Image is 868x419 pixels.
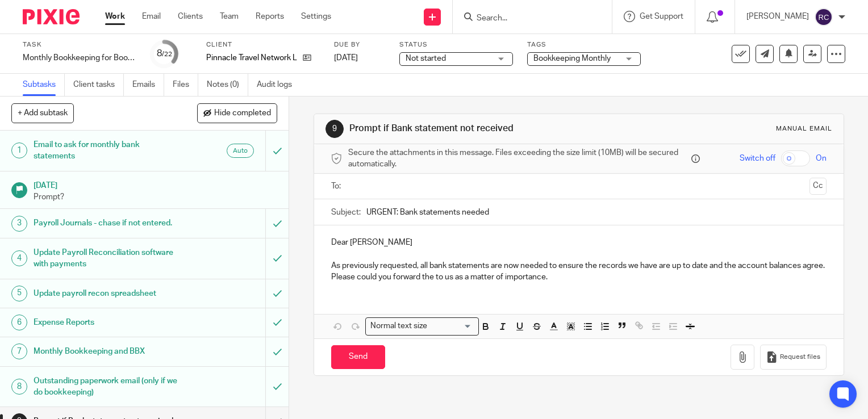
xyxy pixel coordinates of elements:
[815,8,833,26] img: svg%3E
[11,286,27,301] div: 5
[406,55,446,62] span: Not started
[73,74,124,96] a: Client tasks
[105,11,125,22] a: Work
[23,40,136,49] label: Task
[527,40,641,49] label: Tags
[331,345,385,370] input: Send
[365,317,479,335] div: Search for option
[256,11,284,22] a: Reports
[23,9,80,24] img: Pixie
[334,40,385,49] label: Due by
[475,14,578,24] input: Search
[34,314,181,331] h1: Expense Reports
[11,250,27,266] div: 4
[197,103,277,123] button: Hide completed
[206,52,297,64] p: Pinnacle Travel Network Ltd
[11,103,74,123] button: + Add subtask
[780,353,820,362] span: Request files
[34,285,181,302] h1: Update payroll recon spreadsheet
[331,181,344,192] label: To:
[11,216,27,232] div: 3
[34,191,278,203] p: Prompt?
[257,74,301,96] a: Audit logs
[331,207,361,218] label: Subject:
[368,320,430,332] span: Normal text size
[809,178,827,195] button: Cc
[23,74,65,96] a: Subtasks
[142,11,161,22] a: Email
[34,244,181,273] h1: Update Payroll Reconciliation software with payments
[207,74,248,96] a: Notes (0)
[301,11,331,22] a: Settings
[162,51,172,57] small: /22
[227,144,254,158] div: Auto
[334,54,358,62] span: [DATE]
[178,11,203,22] a: Clients
[34,177,278,191] h1: [DATE]
[746,11,809,22] p: [PERSON_NAME]
[173,74,198,96] a: Files
[34,372,181,401] h1: Outstanding paperwork email (only if we do bookkeeping)
[533,55,611,62] span: Bookkeeping Monthly
[206,40,320,49] label: Client
[325,120,344,138] div: 9
[431,320,472,332] input: Search for option
[760,345,826,370] button: Request files
[11,343,27,359] div: 7
[776,124,832,133] div: Manual email
[34,343,181,360] h1: Monthly Bookkeeping and BBX
[214,109,271,118] span: Hide completed
[348,147,688,170] span: Secure the attachments in this message. Files exceeding the size limit (10MB) will be secured aut...
[816,153,827,164] span: On
[740,153,775,164] span: Switch off
[220,11,239,22] a: Team
[331,260,827,283] p: As previously requested, all bank statements are now needed to ensure the records we have are up ...
[34,215,181,232] h1: Payroll Journals - chase if not entered.
[157,47,172,60] div: 8
[11,315,27,330] div: 6
[132,74,164,96] a: Emails
[34,136,181,165] h1: Email to ask for monthly bank statements
[640,12,683,20] span: Get Support
[331,237,827,248] p: Dear [PERSON_NAME]
[11,379,27,395] div: 8
[11,143,27,158] div: 1
[23,52,136,64] div: Monthly Bookkeeping for Bookkeeping clients
[349,123,603,135] h1: Prompt if Bank statement not received
[399,40,513,49] label: Status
